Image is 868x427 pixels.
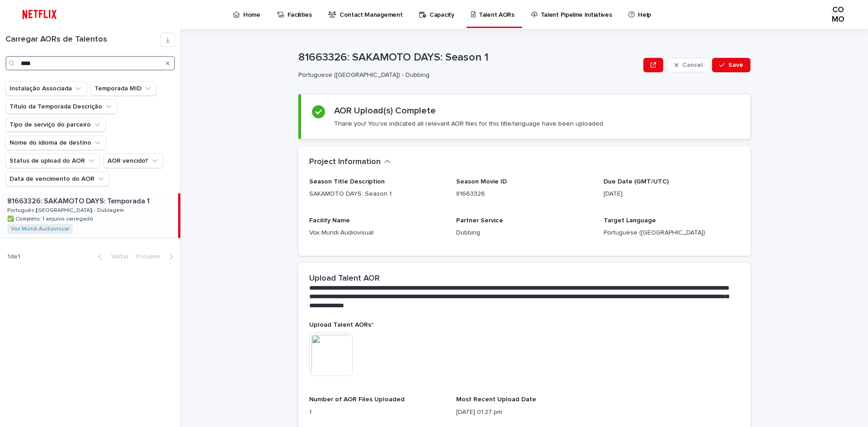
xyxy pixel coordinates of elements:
[5,35,107,43] font: Carregar AORs de Talentos
[456,217,503,224] span: Partner Service
[456,408,592,417] p: [DATE] 01:27 pm
[309,157,381,167] h2: Project Information
[298,51,640,64] p: 81663326: SAKAMOTO DAYS: Season 1
[309,396,405,403] span: Number of AOR Files Uploaded
[604,189,740,199] p: [DATE]
[728,62,743,68] span: Save
[309,228,445,238] p: Vox Mundi Audiovisual
[298,71,636,79] p: Portuguese ([GEOGRAPHIC_DATA]) - Dubbing
[11,226,69,232] a: Vox Mundi Audiovisual
[712,58,750,72] button: Save
[111,253,129,260] font: Voltar
[832,6,844,24] font: COMO
[309,274,380,284] h2: Upload Talent AOR
[334,105,436,116] h2: AOR Upload(s) Complete
[132,253,180,261] button: Próximo
[604,217,656,224] span: Target Language
[18,253,20,260] font: 1
[309,157,391,167] button: Project Information
[5,136,106,150] button: Nome do idioma de destino
[309,322,373,328] span: Upload Talent AORs
[456,228,592,238] p: Dubbing
[5,81,87,96] button: Instalação Associada
[7,197,150,205] font: 81663326: SAKAMOTO DAYS: Temporada 1
[604,178,669,185] span: Due Date (GMT/UTC)
[456,396,536,403] span: Most Recent Upload Date
[604,228,740,238] p: Portuguese ([GEOGRAPHIC_DATA])
[309,408,445,417] p: 1
[104,154,163,168] button: AOR vencido?
[91,253,132,261] button: Voltar
[334,120,604,128] p: Thank you! You've indicated all relevant AOR files for this title/language have been uploaded.
[309,178,385,185] span: Season Title Description
[5,99,117,114] button: Título da Temporada Descrição
[456,178,507,185] span: Season Movie ID
[10,253,18,260] font: de
[5,56,175,70] input: Procurar
[7,208,124,213] font: Português ([GEOGRAPHIC_DATA]) - Dublagem
[90,81,156,96] button: Temporada MID
[5,172,109,186] button: Data de vencimento do AOR
[456,189,592,199] p: 81663326
[136,253,160,260] font: Próximo
[682,62,703,68] span: Cancel
[18,5,61,23] img: ifQbXi3ZQGMSEF7WDB7W
[7,253,10,260] font: 1
[309,217,350,224] span: Facility Name
[309,189,445,199] p: SAKAMOTO DAYS: Season 1
[5,154,100,168] button: Status de upload do AOR
[667,58,710,72] button: Cancel
[11,226,69,232] font: Vox Mundi Audiovisual
[7,216,93,222] font: ✅ Completo: 1 arquivo carregado
[5,117,106,132] button: Tipo de serviço do parceiro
